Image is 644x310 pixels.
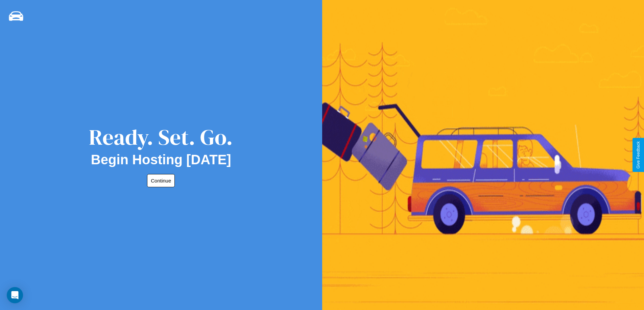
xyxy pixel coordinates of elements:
div: Open Intercom Messenger [7,287,23,303]
button: Continue [147,174,175,187]
h2: Begin Hosting [DATE] [91,152,231,167]
div: Give Feedback [636,141,641,169]
div: Ready. Set. Go. [89,122,233,152]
